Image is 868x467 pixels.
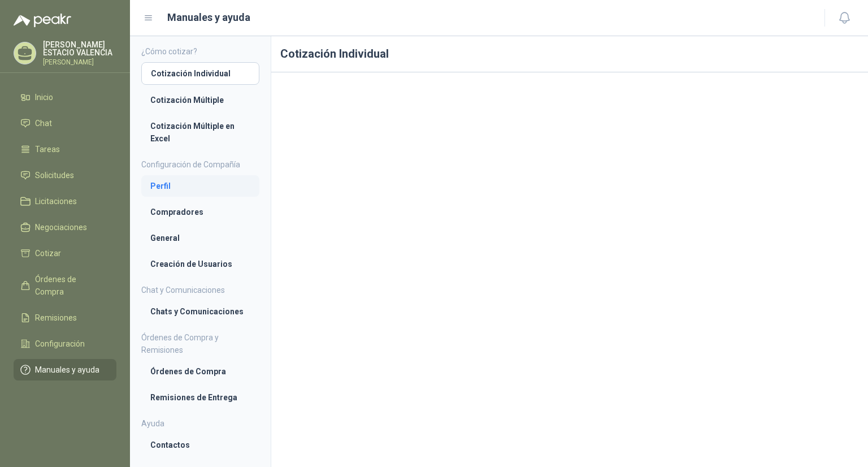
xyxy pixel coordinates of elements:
[141,158,259,171] h4: Configuración de Compañía
[150,439,250,451] li: Contactos
[150,391,250,404] li: Remisiones de Entrega
[35,169,74,181] span: Solicitudes
[150,94,250,106] li: Cotización Múltiple
[35,117,52,129] span: Chat
[141,301,259,322] a: Chats y Comunicaciones
[14,359,116,380] a: Manuales y ayuda
[141,62,259,85] a: Cotización Individual
[35,273,106,298] span: Órdenes de Compra
[141,115,259,149] a: Cotización Múltiple en Excel
[141,331,259,356] h4: Órdenes de Compra y Remisiones
[141,45,259,58] h4: ¿Cómo cotizar?
[14,217,116,238] a: Negociaciones
[35,364,99,376] span: Manuales y ayuda
[35,143,60,155] span: Tareas
[141,361,259,382] a: Órdenes de Compra
[141,175,259,197] a: Perfil
[271,36,868,72] h1: Cotización Individual
[141,417,259,430] h4: Ayuda
[35,221,87,233] span: Negociaciones
[150,180,250,192] li: Perfil
[141,387,259,408] a: Remisiones de Entrega
[43,41,116,57] p: [PERSON_NAME] ESTACIO VALENCIA
[35,338,85,350] span: Configuración
[150,120,250,145] li: Cotización Múltiple en Excel
[14,333,116,354] a: Configuración
[14,191,116,212] a: Licitaciones
[167,10,250,25] h1: Manuales y ayuda
[43,59,116,66] p: [PERSON_NAME]
[35,195,77,207] span: Licitaciones
[150,365,250,378] li: Órdenes de Compra
[35,247,61,260] span: Cotizar
[14,113,116,134] a: Chat
[14,307,116,328] a: Remisiones
[141,284,259,296] h4: Chat y Comunicaciones
[150,258,250,270] li: Creación de Usuarios
[150,206,250,218] li: Compradores
[141,253,259,275] a: Creación de Usuarios
[14,165,116,186] a: Solicitudes
[35,312,77,324] span: Remisiones
[14,87,116,108] a: Inicio
[14,139,116,160] a: Tareas
[14,243,116,264] a: Cotizar
[150,232,250,244] li: General
[280,81,859,405] iframe: 953374dfa75b41f38925b712e2491bfd
[14,269,116,302] a: Órdenes de Compra
[141,434,259,456] a: Contactos
[141,201,259,223] a: Compradores
[141,227,259,249] a: General
[14,14,71,27] img: Logo peakr
[35,91,53,103] span: Inicio
[141,89,259,111] a: Cotización Múltiple
[150,305,250,318] li: Chats y Comunicaciones
[151,67,250,80] li: Cotización Individual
